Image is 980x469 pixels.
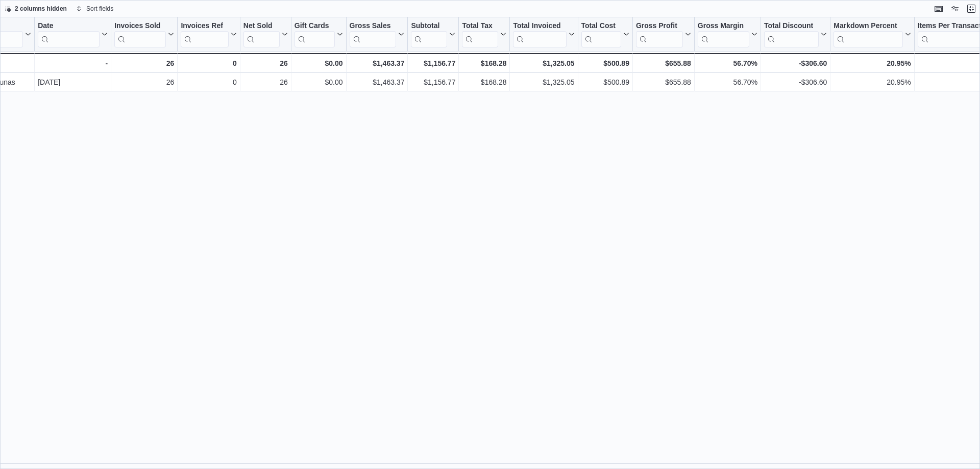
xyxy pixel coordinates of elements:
[114,57,174,69] div: 26
[72,3,117,15] button: Sort fields
[581,57,629,69] div: $500.89
[181,57,236,69] div: 0
[411,57,455,69] div: $1,156.77
[933,3,945,15] button: Keyboard shortcuts
[1,3,71,15] button: 2 columns hidden
[834,57,911,69] div: 20.95%
[764,57,827,69] div: -$306.60
[698,57,757,69] div: 56.70%
[243,57,288,69] div: 26
[86,5,113,13] span: Sort fields
[513,57,574,69] div: $1,325.05
[965,3,977,15] button: Exit fullscreen
[350,57,405,69] div: $1,463.37
[636,57,691,69] div: $655.88
[949,3,961,15] button: Display options
[38,57,108,69] div: -
[15,5,67,13] span: 2 columns hidden
[462,57,506,69] div: $168.28
[295,57,343,69] div: $0.00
